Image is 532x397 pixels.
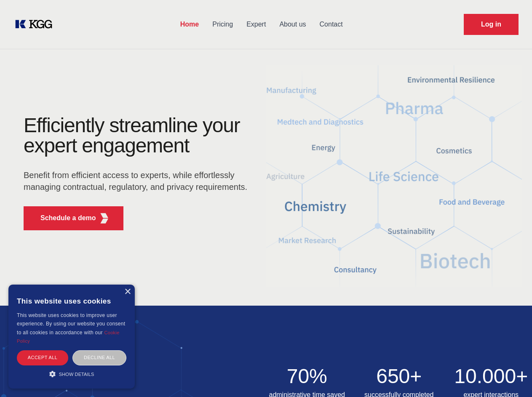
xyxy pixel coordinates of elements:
div: Close [124,289,131,295]
span: Show details [59,372,94,377]
img: KGG Fifth Element RED [99,213,110,224]
a: Contact [313,13,350,35]
a: Cookie Policy [17,330,120,344]
div: This website uses cookies [17,291,126,311]
h2: 70% [266,366,348,386]
button: Schedule a demoKGG Fifth Element RED [24,206,123,230]
a: Request Demo [464,14,519,35]
a: Home [174,13,206,35]
h1: Efficiently streamline your expert engagement [24,115,253,156]
div: Decline all [72,350,126,365]
img: KGG Fifth Element RED [266,55,522,297]
p: Schedule a demo [40,213,96,223]
a: Pricing [206,13,240,35]
span: This website uses cookies to improve user experience. By using our website you consent to all coo... [17,312,125,336]
div: Show details [17,370,126,378]
a: About us [273,13,313,35]
a: KOL Knowledge Platform: Talk to Key External Experts (KEE) [13,18,59,31]
a: Expert [240,13,273,35]
div: Accept all [17,350,68,365]
p: Benefit from efficient access to experts, while effortlessly managing contractual, regulatory, an... [24,169,253,193]
h2: 650+ [358,366,440,386]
